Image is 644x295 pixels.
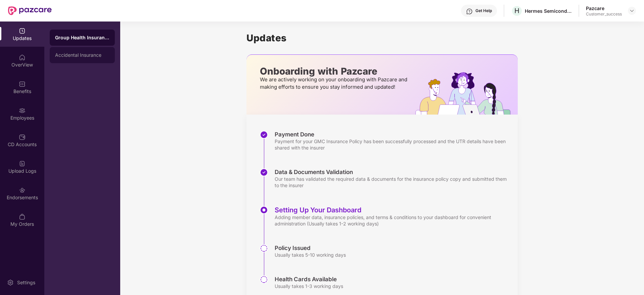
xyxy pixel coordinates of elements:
[260,68,409,74] p: Onboarding with Pazcare
[19,107,26,114] img: svg+xml;base64,PHN2ZyBpZD0iRW1wbG95ZWVzIiB4bWxucz0iaHR0cDovL3d3dy53My5vcmcvMjAwMC9zdmciIHdpZHRoPS...
[275,138,511,151] div: Payment for your GMC Insurance Policy has been successfully processed and the UTR details have be...
[586,11,622,17] div: Customer_success
[8,6,52,15] img: New Pazcare Logo
[514,7,519,15] span: H
[260,76,409,91] p: We are actively working on your onboarding with Pazcare and making efforts to ensure you stay inf...
[275,244,346,252] div: Policy Issued
[19,187,26,194] img: svg+xml;base64,PHN2ZyBpZD0iRW5kb3JzZW1lbnRzIiB4bWxucz0iaHR0cDovL3d3dy53My5vcmcvMjAwMC9zdmciIHdpZH...
[19,134,26,140] img: svg+xml;base64,PHN2ZyBpZD0iQ0RfQWNjb3VudHMiIGRhdGEtbmFtZT0iQ0QgQWNjb3VudHMiIHhtbG5zPSJodHRwOi8vd3...
[275,214,511,227] div: Adding member data, insurance policies, and terms & conditions to your dashboard for convenient a...
[55,52,109,58] div: Accidental Insurance
[586,5,622,11] div: Pazcare
[275,283,343,289] div: Usually takes 1-3 working days
[260,168,268,176] img: svg+xml;base64,PHN2ZyBpZD0iU3RlcC1Eb25lLTMyeDMyIiB4bWxucz0iaHR0cDovL3d3dy53My5vcmcvMjAwMC9zdmciIH...
[260,276,268,284] img: svg+xml;base64,PHN2ZyBpZD0iU3RlcC1QZW5kaW5nLTMyeDMyIiB4bWxucz0iaHR0cDovL3d3dy53My5vcmcvMjAwMC9zdm...
[275,168,511,176] div: Data & Documents Validation
[55,34,109,41] div: Group Health Insurance
[525,8,572,14] div: Hermes Semiconductors
[275,206,511,214] div: Setting Up Your Dashboard
[19,81,26,87] img: svg+xml;base64,PHN2ZyBpZD0iQmVuZWZpdHMiIHhtbG5zPSJodHRwOi8vd3d3LnczLm9yZy8yMDAwL3N2ZyIgd2lkdGg9Ij...
[260,206,268,214] img: svg+xml;base64,PHN2ZyBpZD0iU3RlcC1BY3RpdmUtMzJ4MzIiIHhtbG5zPSJodHRwOi8vd3d3LnczLm9yZy8yMDAwL3N2Zy...
[19,160,26,167] img: svg+xml;base64,PHN2ZyBpZD0iVXBsb2FkX0xvZ3MiIGRhdGEtbmFtZT0iVXBsb2FkIExvZ3MiIHhtbG5zPSJodHRwOi8vd3...
[19,28,26,34] img: svg+xml;base64,PHN2ZyBpZD0iVXBkYXRlZCIgeG1sbnM9Imh0dHA6Ly93d3cudzMub3JnLzIwMDAvc3ZnIiB3aWR0aD0iMj...
[466,8,473,15] img: svg+xml;base64,PHN2ZyBpZD0iSGVscC0zMngzMiIgeG1sbnM9Imh0dHA6Ly93d3cudzMub3JnLzIwMDAvc3ZnIiB3aWR0aD...
[275,276,343,283] div: Health Cards Available
[260,244,268,252] img: svg+xml;base64,PHN2ZyBpZD0iU3RlcC1QZW5kaW5nLTMyeDMyIiB4bWxucz0iaHR0cDovL3d3dy53My5vcmcvMjAwMC9zdm...
[415,72,518,115] img: hrOnboarding
[260,131,268,139] img: svg+xml;base64,PHN2ZyBpZD0iU3RlcC1Eb25lLTMyeDMyIiB4bWxucz0iaHR0cDovL3d3dy53My5vcmcvMjAwMC9zdmciIH...
[19,54,26,61] img: svg+xml;base64,PHN2ZyBpZD0iSG9tZSIgeG1sbnM9Imh0dHA6Ly93d3cudzMub3JnLzIwMDAvc3ZnIiB3aWR0aD0iMjAiIG...
[629,8,635,13] img: svg+xml;base64,PHN2ZyBpZD0iRHJvcGRvd24tMzJ4MzIiIHhtbG5zPSJodHRwOi8vd3d3LnczLm9yZy8yMDAwL3N2ZyIgd2...
[275,252,346,258] div: Usually takes 5-10 working days
[15,279,37,286] div: Settings
[7,279,14,286] img: svg+xml;base64,PHN2ZyBpZD0iU2V0dGluZy0yMHgyMCIgeG1sbnM9Imh0dHA6Ly93d3cudzMub3JnLzIwMDAvc3ZnIiB3aW...
[246,32,518,44] h1: Updates
[19,213,26,220] img: svg+xml;base64,PHN2ZyBpZD0iTXlfT3JkZXJzIiBkYXRhLW5hbWU9Ik15IE9yZGVycyIgeG1sbnM9Imh0dHA6Ly93d3cudz...
[275,176,511,188] div: Our team has validated the required data & documents for the insurance policy copy and submitted ...
[475,8,492,13] div: Get Help
[275,131,511,138] div: Payment Done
